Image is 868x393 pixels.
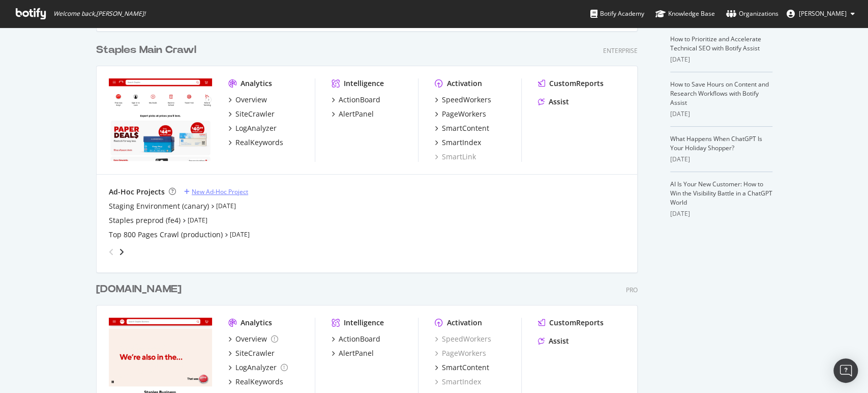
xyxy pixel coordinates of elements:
div: LogAnalyzer [235,123,277,133]
div: [DATE] [670,109,772,119]
div: [DATE] [670,55,772,64]
a: CustomReports [538,78,604,89]
a: How to Save Hours on Content and Research Workflows with Botify Assist [670,80,769,107]
div: Analytics [241,318,272,328]
a: SpeedWorkers [435,95,491,105]
div: CustomReports [549,318,604,328]
a: SiteCrawler [228,348,275,358]
div: Activation [447,318,482,328]
a: RealKeywords [228,137,283,148]
a: RealKeywords [228,377,283,387]
a: SiteCrawler [228,109,275,119]
div: Assist [549,336,569,346]
div: SmartIndex [442,137,481,148]
a: AlertPanel [332,348,374,358]
a: SmartContent [435,362,489,373]
a: [DATE] [188,216,207,224]
a: Overview [228,334,278,344]
div: SiteCrawler [235,348,275,358]
div: Ad-Hoc Projects [109,187,165,197]
div: [DATE] [670,209,772,218]
div: Activation [447,78,482,89]
a: SmartIndex [435,377,481,387]
a: What Happens When ChatGPT Is Your Holiday Shopper? [670,134,762,152]
a: SmartIndex [435,137,481,148]
div: CustomReports [549,78,604,89]
a: [DOMAIN_NAME] [96,282,186,297]
a: ActionBoard [332,95,380,105]
a: Overview [228,95,267,105]
div: Open Intercom Messenger [833,358,858,383]
a: [DATE] [230,230,250,239]
div: New Ad-Hoc Project [192,187,248,196]
a: How to Prioritize and Accelerate Technical SEO with Botify Assist [670,35,761,52]
a: Assist [538,336,569,346]
div: LogAnalyzer [235,362,277,373]
div: SmartContent [442,123,489,133]
div: PageWorkers [442,109,486,119]
a: Staples preprod (fe4) [109,215,181,226]
a: Top 800 Pages Crawl (production) [109,230,223,240]
span: Taylor Brantley [799,9,847,18]
a: AI Is Your New Customer: How to Win the Visibility Battle in a ChatGPT World [670,180,772,207]
div: ActionBoard [339,95,380,105]
span: Welcome back, [PERSON_NAME] ! [53,10,145,18]
div: Assist [549,97,569,107]
div: Overview [235,95,267,105]
div: SpeedWorkers [442,95,491,105]
a: AlertPanel [332,109,374,119]
a: SpeedWorkers [435,334,491,344]
a: Staging Environment (canary) [109,201,209,211]
div: AlertPanel [339,109,374,119]
a: LogAnalyzer [228,362,288,373]
div: SiteCrawler [235,109,275,119]
div: RealKeywords [235,377,283,387]
div: Overview [235,334,267,344]
div: Staples Main Crawl [96,43,196,58]
a: PageWorkers [435,348,486,358]
a: Staples Main Crawl [96,43,200,58]
div: [DATE] [670,155,772,164]
div: Intelligence [344,78,384,89]
a: PageWorkers [435,109,486,119]
div: Intelligence [344,318,384,328]
button: [PERSON_NAME] [779,6,863,22]
div: angle-right [118,247,125,257]
a: LogAnalyzer [228,123,277,133]
div: Pro [626,286,638,294]
div: RealKeywords [235,137,283,148]
div: Knowledge Base [655,9,715,19]
div: AlertPanel [339,348,374,358]
div: Analytics [241,78,272,89]
div: angle-left [105,244,118,260]
a: SmartContent [435,123,489,133]
a: [DATE] [216,202,236,210]
a: New Ad-Hoc Project [184,187,248,196]
div: Organizations [726,9,779,19]
a: Assist [538,97,569,107]
div: ActionBoard [339,334,380,344]
a: ActionBoard [332,334,380,344]
div: SmartContent [442,362,489,373]
div: Enterprise [603,46,638,55]
img: staples.com [109,78,212,161]
div: [DOMAIN_NAME] [96,282,182,297]
a: CustomReports [538,318,604,328]
div: Botify Academy [590,9,644,19]
a: SmartLink [435,152,476,162]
